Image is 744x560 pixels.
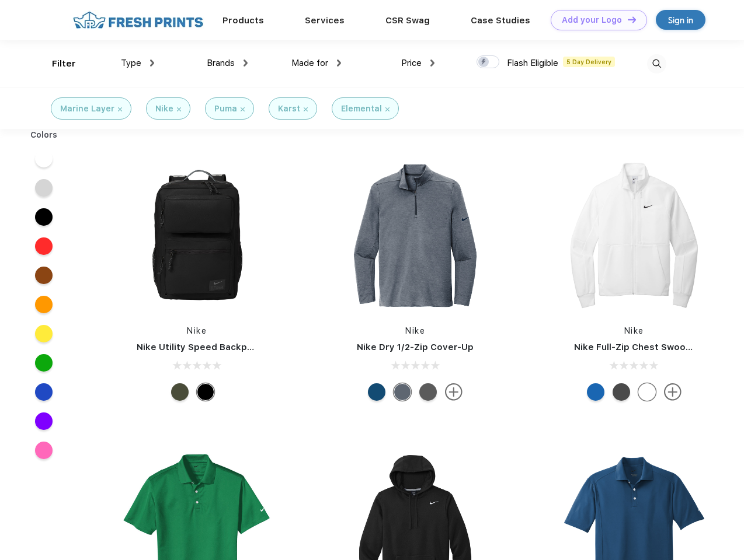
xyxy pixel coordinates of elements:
[613,383,630,401] div: Anthracite
[628,16,636,23] img: DT
[557,158,712,313] img: func=resize&h=266
[305,15,345,26] a: Services
[668,13,693,27] div: Sign in
[624,326,644,335] a: Nike
[241,107,245,111] img: filter_cancel.svg
[155,103,173,115] div: Nike
[119,158,274,313] img: func=resize&h=266
[385,15,430,26] a: CSR Swag
[430,60,434,66] img: dropdown.png
[121,58,141,68] span: Type
[222,15,264,26] a: Products
[385,107,390,111] img: filter_cancel.svg
[401,58,422,68] span: Price
[187,326,207,335] a: Nike
[445,383,463,401] img: more.svg
[638,383,656,401] div: White
[244,60,248,66] img: dropdown.png
[368,383,385,401] div: Gym Blue
[419,383,437,401] div: Black Heather
[207,58,235,68] span: Brands
[341,103,382,115] div: Elemental
[69,10,207,30] img: fo%20logo%202.webp
[214,103,237,115] div: Puma
[60,103,114,115] div: Marine Layer
[52,57,76,71] div: Filter
[574,342,729,352] a: Nike Full-Zip Chest Swoosh Jacket
[357,342,474,352] a: Nike Dry 1/2-Zip Cover-Up
[304,107,308,111] img: filter_cancel.svg
[177,107,181,111] img: filter_cancel.svg
[197,383,214,401] div: Black
[278,103,300,115] div: Karst
[664,383,682,401] img: more.svg
[656,10,705,30] a: Sign in
[118,107,122,111] img: filter_cancel.svg
[338,158,493,313] img: func=resize&h=266
[150,60,154,66] img: dropdown.png
[405,326,425,335] a: Nike
[562,15,622,25] div: Add your Logo
[337,60,341,66] img: dropdown.png
[647,54,666,73] img: desktop_search.svg
[171,383,189,401] div: Cargo Khaki
[507,58,558,68] span: Flash Eligible
[22,129,67,141] div: Colors
[587,383,604,401] div: Royal
[563,57,615,67] span: 5 Day Delivery
[291,58,328,68] span: Made for
[137,342,263,352] a: Nike Utility Speed Backpack
[394,383,411,401] div: Navy Heather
